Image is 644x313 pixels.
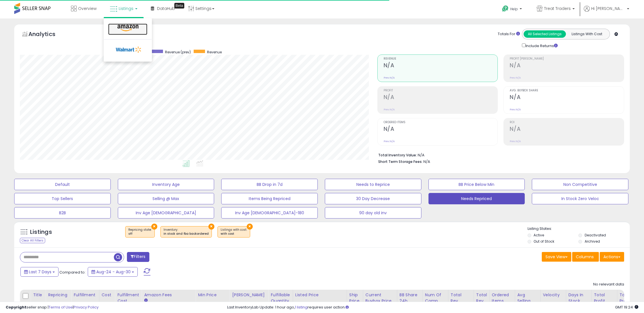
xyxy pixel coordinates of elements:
button: Aug-24 - Aug-30 [88,267,138,277]
button: Last 7 Days [20,267,58,277]
span: Columns [576,254,594,260]
button: Save View [542,252,571,262]
button: Non Competitive [532,179,628,190]
span: Hi [PERSON_NAME] [591,6,625,11]
span: Last 7 Days [29,269,51,275]
div: Include Returns [518,42,564,49]
button: × [247,224,253,230]
span: ROI [510,121,624,124]
div: BB Share 24h. [400,292,420,304]
span: Profit [PERSON_NAME] [510,57,624,60]
small: Prev: N/A [510,140,521,143]
label: Out of Stock [534,239,554,244]
button: BB Price Below Min [428,179,525,190]
h2: N/A [510,126,624,133]
button: BB Drop in 7d [221,179,318,190]
i: Get Help [502,5,509,12]
span: 2025-09-7 19:24 GMT [615,304,638,310]
button: Inventory Age [118,179,214,190]
button: Top Sellers [14,193,111,204]
div: Avg Selling Price [517,292,538,310]
b: Total Inventory Value: [378,153,417,157]
button: B2B [14,207,111,219]
b: Short Term Storage Fees: [378,159,423,164]
div: Totals For [498,31,520,37]
div: in stock and fba backordered [164,232,209,236]
button: Actions [600,252,624,262]
button: Filters [127,252,149,262]
button: Inv Age [DEMOGRAPHIC_DATA] [118,207,214,219]
button: 30 Day Decrease [325,193,421,204]
small: Prev: N/A [510,76,521,79]
div: Cost [102,292,113,298]
span: Avg. Buybox Share [510,89,624,92]
div: Fulfillment [74,292,97,298]
button: Default [14,179,111,190]
div: Velocity [543,292,564,298]
button: Selling @ Max [118,193,214,204]
button: All Selected Listings [524,30,566,38]
div: Title [33,292,43,298]
span: Aug-24 - Aug-30 [96,269,131,275]
div: Current Buybox Price [365,292,395,304]
button: 90 day old inv [325,207,421,219]
small: Prev: N/A [384,108,395,111]
h5: Analytics [28,30,66,39]
button: In Stock Zero Veloc [532,193,628,204]
h2: N/A [384,94,498,102]
div: Ship Price [349,292,361,304]
button: Inv Age [DEMOGRAPHIC_DATA]-180 [221,207,318,219]
span: Listings [119,6,133,11]
h2: N/A [384,62,498,70]
li: N/A [378,151,620,158]
span: Repricing state : [128,228,152,236]
small: Prev: N/A [510,108,521,111]
div: Tooltip anchor [174,3,184,9]
div: [PERSON_NAME] [232,292,266,298]
p: Listing States: [528,226,630,232]
button: Items Being Repriced [221,193,318,204]
h2: N/A [384,126,498,133]
small: Prev: N/A [384,140,395,143]
button: Columns [572,252,599,262]
h2: N/A [510,62,624,70]
a: Terms of Use [49,304,73,310]
div: No relevant data [593,282,624,287]
h2: N/A [510,94,624,102]
div: Clear All Filters [20,238,45,243]
h5: Listings [30,228,52,236]
div: Days In Stock [568,292,589,304]
a: Hi [PERSON_NAME] [584,6,629,18]
div: Last InventoryLab Update: 1 hour ago, requires user action. [227,305,638,310]
span: Profit [384,89,498,92]
span: N/A [423,159,430,164]
button: Needs Repriced [428,193,525,204]
button: Needs to Reprice [325,179,421,190]
div: Repricing [48,292,69,298]
div: Listed Price [295,292,344,298]
div: Total Profit [594,292,615,304]
span: Listings with cost : [221,228,247,236]
div: with cost [221,232,247,236]
span: Help [510,7,518,11]
div: Total Rev. [451,292,471,304]
div: off [128,232,152,236]
small: Prev: N/A [384,76,395,79]
div: Total Profit Diff. [620,292,631,310]
span: Compared to: [59,270,85,275]
a: Privacy Policy [74,304,99,310]
div: Fulfillable Quantity [271,292,290,304]
span: Revenue [207,50,222,54]
span: Revenue (prev) [165,50,191,54]
label: Deactivated [585,233,606,238]
span: Inventory : [164,228,209,236]
button: × [208,224,214,230]
label: Active [534,233,544,238]
label: Archived [585,239,600,244]
span: Overview [78,6,97,11]
div: Num of Comp. [425,292,446,304]
div: Min Price [198,292,227,298]
div: Fulfillment Cost [117,292,139,304]
div: Total Rev. Diff. [476,292,487,310]
span: DataHub [157,6,175,11]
